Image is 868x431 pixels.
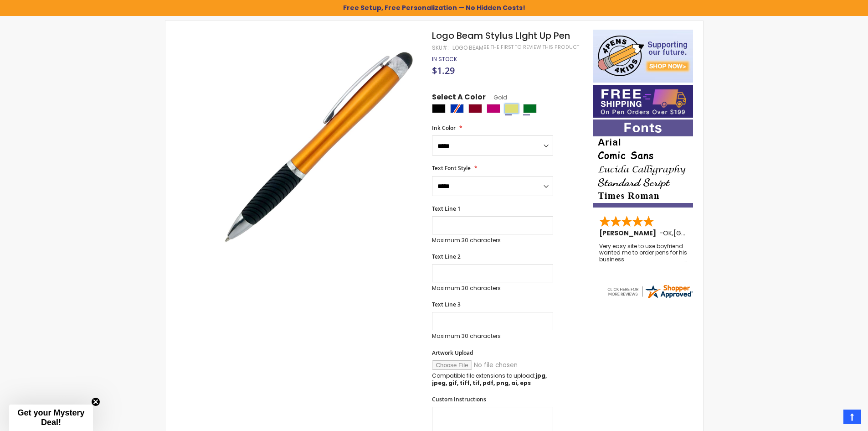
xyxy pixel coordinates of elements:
[659,228,740,238] span: - ,
[432,104,446,113] div: Black
[663,228,672,238] span: OK
[17,408,84,427] span: Get your Mystery Deal!
[432,64,455,77] span: $1.29
[606,294,693,301] a: 4pens.com certificate URL
[432,349,473,357] span: Artwork Upload
[432,205,461,213] span: Text Line 1
[432,29,570,42] span: Logo Beam Stylus LIght Up Pen
[432,92,486,104] span: Select A Color
[9,405,93,431] div: Get your Mystery Deal!Close teaser
[432,285,553,292] p: Maximum 30 characters
[599,243,688,263] div: Very easy site to use boyfriend wanted me to order pens for his business
[593,119,693,208] img: font-personalization-examples
[523,104,537,113] div: Green
[432,332,553,340] p: Maximum 30 characters
[483,44,579,51] a: Be the first to review this product
[593,85,693,118] img: Free shipping on orders over $199
[606,283,693,300] img: 4pens.com widget logo
[599,228,659,238] span: [PERSON_NAME]
[486,93,507,101] span: Gold
[843,410,861,424] a: Top
[432,372,553,387] p: Compatible file extensions to upload:
[432,372,547,387] strong: jpg, jpeg, gif, tiff, tif, pdf, png, ai, eps
[505,104,519,113] div: Gold
[432,124,456,132] span: Ink Color
[593,30,693,83] img: 4pens 4 kids
[673,228,740,238] span: [GEOGRAPHIC_DATA]
[91,397,100,406] button: Close teaser
[432,395,486,403] span: Custom Instructions
[432,56,457,63] div: Availability
[212,43,420,251] img: logo_beam_side_gold_1.jpg
[432,237,553,244] p: Maximum 30 characters
[432,301,461,308] span: Text Line 3
[432,253,461,260] span: Text Line 2
[432,44,449,52] strong: SKU
[468,104,482,113] div: Burgundy
[432,164,471,172] span: Text Font Style
[487,104,500,113] div: Fushia
[432,55,457,63] span: In stock
[452,44,483,52] div: logo beam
